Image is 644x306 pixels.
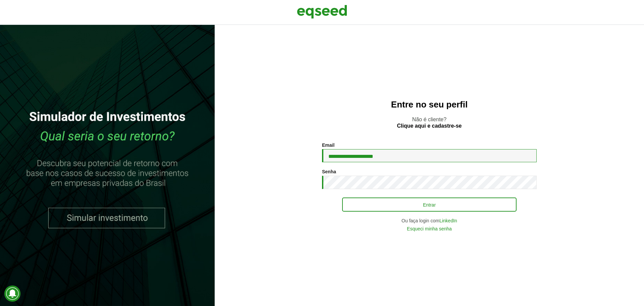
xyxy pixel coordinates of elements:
a: Esqueci minha senha [407,226,452,231]
div: Ou faça login com [322,218,537,223]
a: LinkedIn [439,218,457,223]
h2: Entre no seu perfil [228,100,631,110]
label: Email [322,143,334,147]
label: Senha [322,169,336,174]
a: Clique aqui e cadastre-se [397,123,462,129]
p: Não é cliente? [228,116,631,129]
button: Entrar [342,198,517,212]
img: EqSeed Logo [297,3,347,20]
